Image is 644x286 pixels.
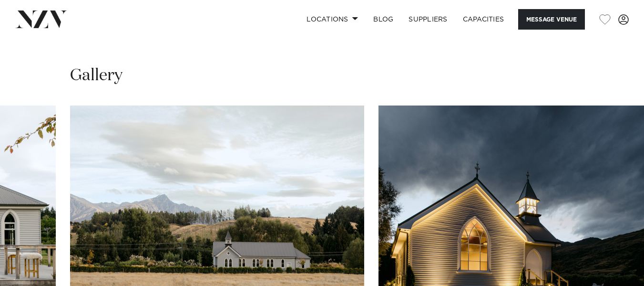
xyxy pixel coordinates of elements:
a: BLOG [366,9,401,30]
a: Locations [299,9,366,30]
button: Message Venue [518,9,585,30]
a: Capacities [455,9,512,30]
a: SUPPLIERS [401,9,455,30]
h2: Gallery [70,65,123,86]
img: nzv-logo.png [15,11,67,28]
